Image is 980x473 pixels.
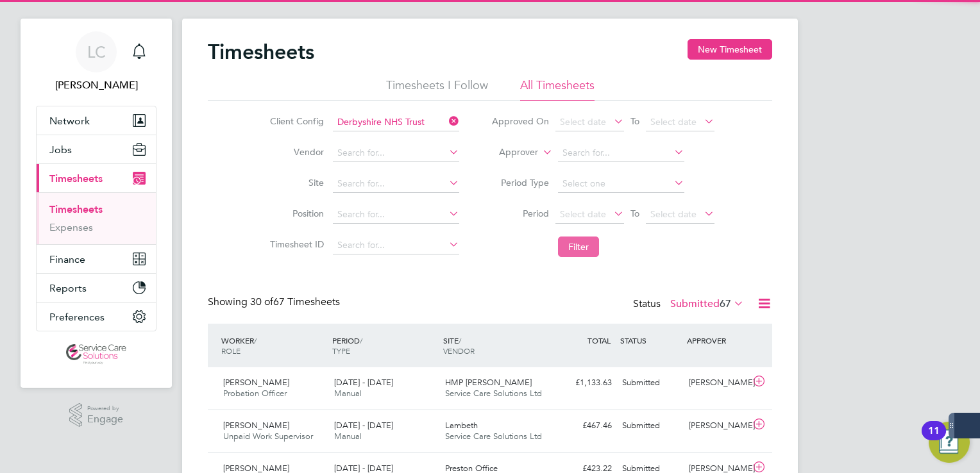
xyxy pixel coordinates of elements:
span: Service Care Solutions Ltd [445,388,542,399]
img: servicecare-logo-retina.png [66,344,126,365]
span: 67 [720,297,731,310]
a: Expenses [49,221,93,233]
label: Site [266,177,324,188]
a: LC[PERSON_NAME] [36,31,156,93]
div: 11 [928,431,940,447]
button: Finance [37,245,156,273]
div: SITE [440,329,551,362]
div: Submitted [617,415,684,436]
label: Client Config [266,115,324,127]
div: £467.46 [550,415,617,436]
label: Timesheet ID [266,238,324,250]
span: 67 Timesheets [250,295,340,308]
button: Network [37,106,156,135]
span: Preferences [49,311,105,323]
li: All Timesheets [520,78,595,101]
span: HMP [PERSON_NAME] [445,377,532,388]
span: Timesheets [49,172,103,185]
span: Select date [560,116,606,128]
span: Lambeth [445,420,478,431]
label: Submitted [670,297,744,310]
input: Search for... [333,175,459,193]
span: Unpaid Work Supervisor [223,431,313,442]
span: Manual [334,388,362,399]
span: Powered by [87,403,123,414]
div: PERIOD [329,329,440,362]
div: Timesheets [37,192,156,244]
div: STATUS [617,329,684,352]
span: ROLE [221,345,241,356]
span: Finance [49,253,85,265]
span: VENDOR [443,345,475,356]
div: Status [633,295,747,313]
span: [DATE] - [DATE] [334,377,393,388]
input: Search for... [333,113,459,131]
div: APPROVER [684,329,750,352]
span: Select date [560,208,606,220]
div: Submitted [617,372,684,394]
li: Timesheets I Follow [386,78,488,101]
button: Open Resource Center, 11 new notifications [929,422,970,463]
div: Showing [208,295,342,309]
button: Preferences [37,303,156,331]
input: Search for... [333,236,459,254]
label: Vendor [266,146,324,158]
label: Position [266,208,324,219]
span: Select date [650,208,697,220]
span: To [627,113,643,129]
h2: Timesheets [208,39,314,65]
a: Go to home page [36,344,156,365]
span: TOTAL [587,335,611,345]
span: [PERSON_NAME] [223,420,289,431]
span: Jobs [49,144,72,156]
span: LC [87,44,106,60]
div: [PERSON_NAME] [684,372,750,394]
nav: Main navigation [21,19,172,388]
button: Timesheets [37,164,156,192]
a: Timesheets [49,203,103,215]
input: Select one [558,175,684,193]
span: Lee Clayton [36,78,156,93]
span: Service Care Solutions Ltd [445,431,542,442]
span: Engage [87,414,123,425]
span: Reports [49,282,87,294]
span: To [627,205,643,222]
div: £1,133.63 [550,372,617,394]
label: Approver [480,146,538,159]
input: Search for... [558,144,684,162]
span: Probation Officer [223,388,287,399]
input: Search for... [333,206,459,224]
span: Select date [650,116,697,128]
button: Filter [558,236,599,257]
span: Network [49,115,90,127]
div: WORKER [218,329,329,362]
div: [PERSON_NAME] [684,415,750,436]
span: [PERSON_NAME] [223,377,289,388]
span: 30 of [250,295,273,308]
span: Manual [334,431,362,442]
input: Search for... [333,144,459,162]
label: Approved On [491,115,549,127]
label: Period [491,208,549,219]
span: / [254,335,257,345]
button: Reports [37,274,156,302]
button: Jobs [37,135,156,163]
label: Period Type [491,177,549,188]
a: Powered byEngage [69,403,124,427]
button: New Timesheet [688,39,772,60]
span: / [459,335,461,345]
span: TYPE [332,345,350,356]
span: [DATE] - [DATE] [334,420,393,431]
span: / [360,335,362,345]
